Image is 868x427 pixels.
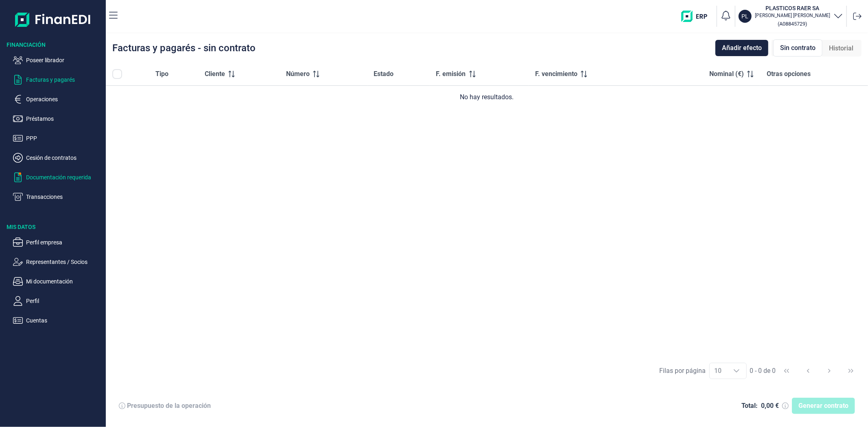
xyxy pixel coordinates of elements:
button: Operaciones [13,94,103,104]
div: 0,00 € [761,402,779,410]
p: Préstamos [26,114,103,124]
div: Historial [822,40,860,57]
div: All items unselected [112,69,122,79]
span: 0 - 0 de 0 [750,368,776,374]
p: Perfil [26,296,103,306]
button: Cesión de contratos [13,153,103,163]
span: F. emisión [436,69,466,79]
p: Transacciones [26,192,103,202]
p: PPP [26,133,103,143]
p: Operaciones [26,94,103,104]
p: PL [742,12,749,20]
h3: PLASTICOS RAER SA [755,4,830,12]
span: Número [286,69,310,79]
button: Añadir efecto [715,40,768,56]
div: Sin contrato [773,39,822,57]
div: Presupuesto de la operación [127,402,211,410]
button: Transacciones [13,192,103,202]
div: Filas por página [660,366,706,376]
button: Previous Page [798,361,818,381]
p: Documentación requerida [26,172,103,182]
p: Perfil empresa [26,237,103,247]
small: Copiar cif [778,21,807,27]
p: [PERSON_NAME] [PERSON_NAME] [755,12,830,19]
button: Perfil [13,296,103,306]
span: Sin contrato [780,43,816,53]
button: Mi documentación [13,277,103,286]
button: Facturas y pagarés [13,75,103,85]
span: Estado [374,69,394,79]
button: PPP [13,133,103,143]
button: First Page [777,361,796,381]
div: Choose [727,363,746,379]
span: Nominal (€) [709,69,744,79]
button: PLPLASTICOS RAER SA[PERSON_NAME] [PERSON_NAME](A08845729) [739,4,843,28]
span: Historial [829,44,853,53]
img: erp [681,11,713,22]
button: Poseer librador [13,55,103,65]
span: Cliente [205,69,225,79]
p: Mi documentación [26,277,103,286]
button: Last Page [841,361,861,381]
p: Cesión de contratos [26,153,103,163]
button: Representantes / Socios [13,257,103,267]
div: Total: [741,402,758,410]
p: Poseer librador [26,55,103,65]
p: Facturas y pagarés [26,75,103,85]
span: Otras opciones [767,69,811,79]
span: F. vencimiento [535,69,577,79]
span: Añadir efecto [722,43,762,53]
button: Cuentas [13,316,103,325]
p: Representantes / Socios [26,257,103,267]
button: Next Page [820,361,839,381]
button: Documentación requerida [13,172,103,182]
div: No hay resultados. [112,92,861,102]
button: Préstamos [13,114,103,124]
span: Tipo [155,69,168,79]
img: Logo de aplicación [15,7,91,33]
div: Facturas y pagarés - sin contrato [112,43,256,53]
p: Cuentas [26,316,103,325]
button: Perfil empresa [13,237,103,247]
